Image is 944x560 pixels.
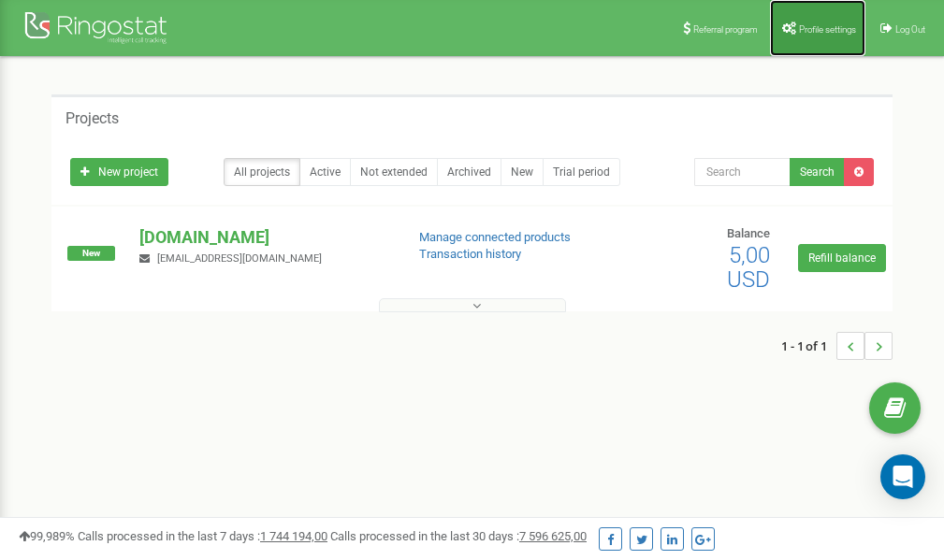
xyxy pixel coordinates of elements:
[350,158,438,186] a: Not extended
[260,529,327,543] u: 1 744 194,00
[519,529,587,543] u: 7 596 625,00
[139,225,388,250] p: [DOMAIN_NAME]
[799,24,856,35] span: Profile settings
[693,24,758,35] span: Referral program
[781,332,836,360] span: 1 - 1 of 1
[781,313,893,379] nav: ...
[727,226,770,240] span: Balance
[437,158,501,186] a: Archived
[65,110,119,127] h5: Projects
[299,158,351,186] a: Active
[790,158,845,186] button: Search
[895,24,925,35] span: Log Out
[224,158,300,186] a: All projects
[419,230,571,244] a: Manage connected products
[694,158,791,186] input: Search
[880,454,925,499] div: Open Intercom Messenger
[330,529,587,543] span: Calls processed in the last 30 days :
[727,242,770,293] span: 5,00 USD
[67,246,115,261] span: New
[78,529,327,543] span: Calls processed in the last 7 days :
[19,529,75,543] span: 99,989%
[157,252,322,265] span: [EMAIL_ADDRESS][DOMAIN_NAME]
[419,247,521,261] a: Transaction history
[70,158,168,186] a: New project
[798,244,886,272] a: Refill balance
[501,158,544,186] a: New
[543,158,620,186] a: Trial period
